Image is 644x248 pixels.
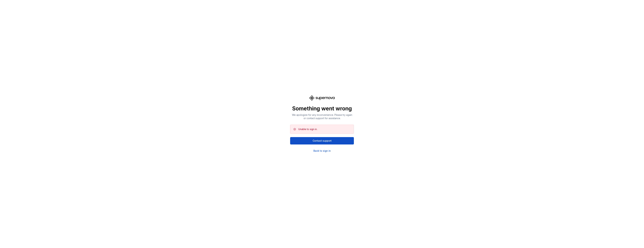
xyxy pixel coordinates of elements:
[290,137,354,144] button: Contact support
[290,113,354,120] p: We apologize for any inconvenience. Please try again or contact support for assistance.
[313,149,331,153] a: Back to sign in
[313,139,332,142] span: Contact support
[298,128,317,131] div: Unable to sign in.
[290,105,354,112] p: Something went wrong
